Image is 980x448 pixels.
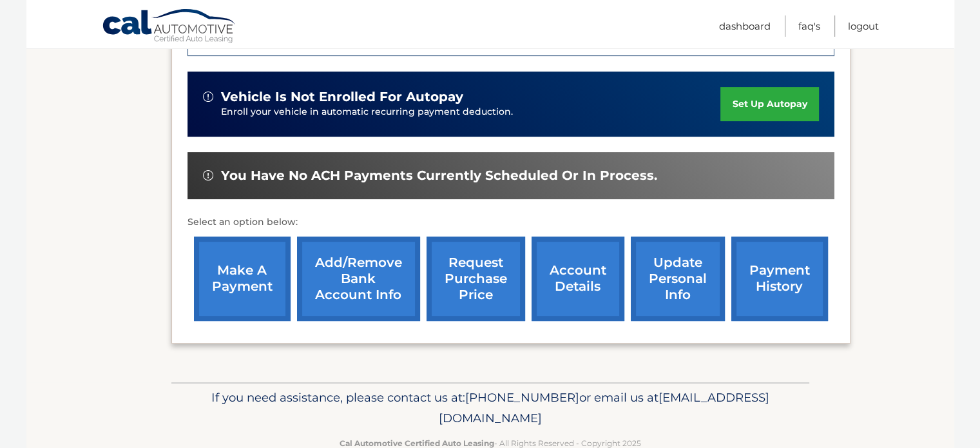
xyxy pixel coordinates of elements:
[731,237,828,321] a: payment history
[221,168,657,184] span: You have no ACH payments currently scheduled or in process.
[848,15,879,37] a: Logout
[187,215,834,230] p: Select an option below:
[180,387,801,429] p: If you need assistance, please contact us at: or email us at
[221,89,463,105] span: vehicle is not enrolled for autopay
[720,87,818,121] a: set up autopay
[532,237,624,321] a: account details
[203,92,213,102] img: alert-white.svg
[340,438,494,448] strong: Cal Automotive Certified Auto Leasing
[798,15,820,37] a: FAQ's
[194,237,291,321] a: make a payment
[221,105,721,119] p: Enroll your vehicle in automatic recurring payment deduction.
[465,390,579,405] span: [PHONE_NUMBER]
[719,15,771,37] a: Dashboard
[631,237,725,321] a: update personal info
[203,170,213,180] img: alert-white.svg
[297,237,420,321] a: Add/Remove bank account info
[427,237,525,321] a: request purchase price
[102,8,237,46] a: Cal Automotive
